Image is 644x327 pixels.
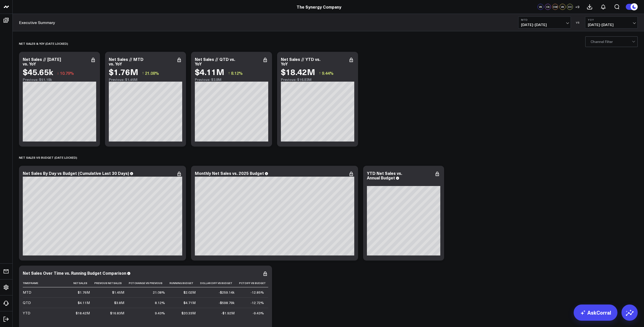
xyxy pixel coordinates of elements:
div: YTD [23,311,30,316]
div: Previous: $3.8M [195,78,268,82]
div: $4.11M [195,67,224,76]
b: MTD [521,18,568,21]
span: 9.44% [322,70,334,76]
th: Net Sales [73,279,94,287]
div: -9.43% [253,311,264,316]
div: Net Sales Over Time vs. Running Budget Comparison [23,270,126,276]
button: +9 [574,4,580,10]
div: -$259.14k [219,290,235,295]
div: Net Sales By Day vs Budget (Cumulative Last 30 Days) [23,170,129,176]
span: [DATE] - [DATE] [521,23,568,27]
div: Net Sales // QTD vs. YoY [195,56,235,66]
div: Previous: $51.18k [23,78,96,82]
span: ↑ [142,70,144,76]
button: MTD[DATE]-[DATE] [518,16,571,29]
div: Previous: $1.45M [109,78,182,82]
div: Net Sales // YTD vs. YoY [281,56,320,66]
div: -$1.92M [221,311,235,316]
a: The Synergy Company [297,4,341,10]
div: $16.83M [110,311,124,316]
button: YoY[DATE]-[DATE] [585,16,638,29]
span: ↑ [228,70,230,76]
div: net sales & yoy (date locked) [19,38,68,49]
div: $1.76M [78,290,90,295]
div: $20.33M [181,311,196,316]
div: -$598.79k [219,300,235,305]
div: $1.45M [112,290,124,295]
div: -12.85% [251,290,264,295]
div: 9.43% [155,311,165,316]
div: YTD Net Sales vs. Annual Budget [367,170,402,180]
div: 21.08% [153,290,165,295]
span: + 9 [575,5,579,9]
div: Net Sales // [DATE] vs. YoY [23,56,61,66]
div: DC [567,4,573,10]
div: $1.76M [109,67,138,76]
th: Pct Change Vs Previous [129,279,170,287]
div: QTD [23,300,31,305]
span: 8.12% [231,70,243,76]
th: Pct Diff Vs Budget [239,279,268,287]
div: DW [552,4,558,10]
span: [DATE] - [DATE] [588,23,635,27]
div: NET SALES vs BUDGET (date locked) [19,152,77,163]
div: $45.65k [23,67,53,76]
th: Running Budget [170,279,200,287]
div: 8.12% [155,300,165,305]
div: Previous: $16.83M [281,78,354,82]
th: Timeframe [23,279,73,287]
div: $18.42M [76,311,90,316]
div: VK [559,4,566,10]
a: AskCorral [574,305,617,321]
div: VS [573,21,583,24]
span: ↓ [57,70,59,76]
div: Monthly Net Sales vs. 2025 Budget [195,170,264,176]
div: $2.02M [183,290,196,295]
div: MTD [23,290,31,295]
span: ↑ [319,70,321,76]
div: $18.42M [281,67,315,76]
span: 10.79% [60,70,74,76]
th: Previous Net Sales [94,279,129,287]
div: $4.71M [183,300,196,305]
div: $3.8M [114,300,124,305]
b: YoY [588,18,635,21]
div: VK [537,4,544,10]
a: Executive Summary [19,20,55,25]
div: Net Sales // MTD vs. YoY [109,56,143,66]
div: -12.72% [251,300,264,305]
div: $4.11M [78,300,90,305]
div: CS [545,4,551,10]
span: 21.08% [145,70,159,76]
th: Dollar Diff Vs Budget [200,279,239,287]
